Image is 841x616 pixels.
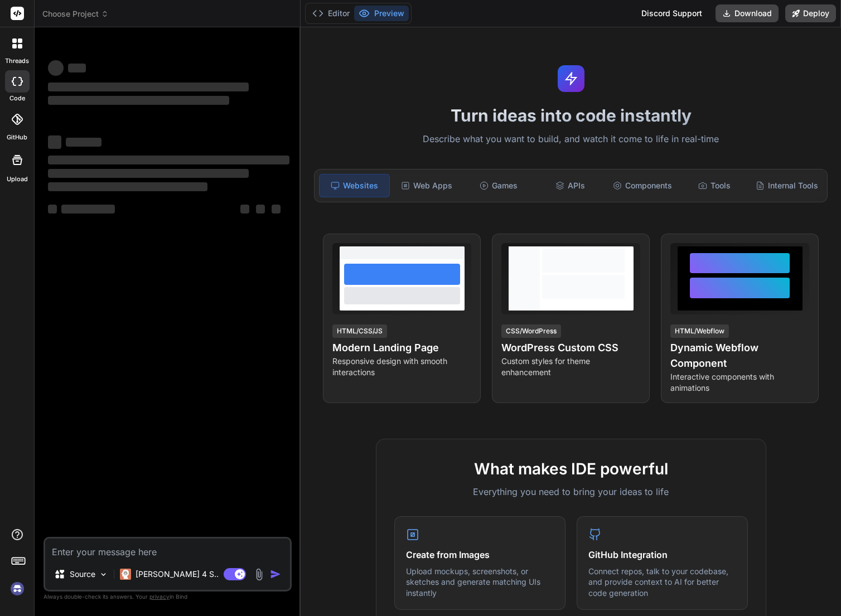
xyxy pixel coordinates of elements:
span: privacy [149,593,170,600]
p: Upload mockups, screenshots, or sketches and generate matching UIs instantly [406,566,554,599]
span: ‌ [66,138,101,147]
div: Tools [679,174,749,197]
label: Upload [7,174,28,184]
button: Download [716,4,779,22]
h4: Dynamic Webflow Component [670,340,809,371]
img: Claude 4 Sonnet [120,569,131,580]
p: Custom styles for theme enhancement [501,356,640,378]
p: [PERSON_NAME] 4 S.. [136,569,219,580]
div: APIs [536,174,606,197]
label: threads [5,56,29,66]
div: Components [607,174,677,197]
span: ‌ [48,135,61,149]
span: ‌ [48,96,229,105]
span: ‌ [48,156,289,164]
h4: GitHub Integration [588,548,736,561]
h2: What makes IDE powerful [394,457,748,481]
div: HTML/Webflow [670,324,729,338]
img: Pick Models [99,570,108,579]
button: Editor [308,6,354,21]
div: Games [464,174,534,197]
img: signin [8,579,27,598]
span: ‌ [48,205,57,214]
span: ‌ [68,64,86,72]
span: ‌ [48,169,249,178]
p: Everything you need to bring your ideas to life [394,485,748,498]
h4: Modern Landing Page [332,340,471,356]
span: ‌ [48,83,249,91]
span: ‌ [240,205,249,214]
div: HTML/CSS/JS [332,324,387,338]
span: ‌ [48,60,64,76]
span: ‌ [272,205,281,214]
label: code [9,94,25,103]
p: Always double-check its answers. Your in Bind [43,591,292,602]
img: attachment [253,568,265,581]
div: Internal Tools [751,174,823,197]
img: icon [270,569,281,580]
p: Describe what you want to build, and watch it come to life in real-time [307,132,834,147]
button: Deploy [785,4,836,22]
div: Web Apps [392,174,462,197]
p: Source [70,569,95,580]
div: CSS/WordPress [501,324,561,338]
span: ‌ [61,205,115,214]
div: Websites [319,174,390,197]
h4: WordPress Custom CSS [501,340,640,356]
p: Interactive components with animations [670,371,809,394]
button: Preview [354,6,409,21]
span: ‌ [256,205,265,214]
div: Discord Support [635,4,709,22]
h4: Create from Images [406,548,554,561]
p: Responsive design with smooth interactions [332,356,471,378]
span: Choose Project [42,8,109,20]
span: ‌ [48,182,207,191]
p: Connect repos, talk to your codebase, and provide context to AI for better code generation [588,566,736,599]
label: GitHub [7,133,27,142]
h1: Turn ideas into code instantly [307,105,834,125]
